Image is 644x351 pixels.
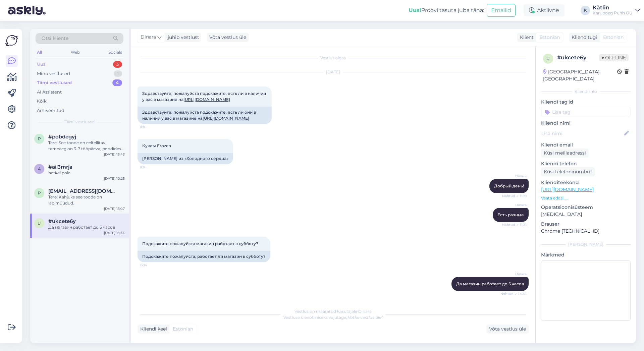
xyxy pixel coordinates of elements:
p: Kliendi nimi [541,120,631,127]
div: All [36,48,43,57]
span: 11:16 [140,124,165,129]
div: Tiimi vestlused [37,79,72,86]
div: Vestlus algas [138,55,529,61]
span: Vestlus on määratud kasutajale Dinara [294,309,372,314]
span: Есть разные [497,212,524,217]
div: [DATE] [138,69,529,75]
span: Tiimi vestlused [65,119,95,125]
p: Chrome [TECHNICAL_ID] [541,228,631,235]
div: Võta vestlus üle [207,33,249,42]
div: [DATE] 10:25 [104,176,125,181]
span: p [38,136,41,141]
div: Socials [107,48,123,57]
div: [DATE] 13:34 [104,230,125,235]
button: Emailid [487,4,516,17]
div: [DATE] 15:43 [104,152,125,157]
span: Куклы Frozen [142,143,171,148]
p: Brauser [541,221,631,228]
a: [URL][DOMAIN_NAME] [203,116,249,121]
div: 4 [112,79,122,86]
div: juhib vestlust [165,34,199,41]
div: Да магазин работает до 5 часов [48,224,125,230]
span: Подскажите пожалуйста магазин работает в субботу? [142,241,258,246]
div: K [581,6,590,15]
div: Aktiivne [524,4,565,16]
div: [PERSON_NAME] [541,241,631,247]
span: u [546,56,550,61]
div: Tere! Kahjuks see toode on läbimüüdud. [48,194,125,206]
span: a [38,166,41,171]
div: Küsi meiliaadressi [541,149,589,158]
span: Otsi kliente [42,35,68,42]
div: [GEOGRAPHIC_DATA], [GEOGRAPHIC_DATA] [543,68,617,82]
a: [URL][DOMAIN_NAME] [541,186,594,192]
div: 1 [114,70,122,77]
p: Kliendi email [541,141,631,149]
span: #ukcete6y [48,218,76,224]
div: Kõik [37,98,47,105]
div: Подскажите пожалуйста, работает ли магазин в субботу? [138,251,270,262]
p: Märkmed [541,251,631,258]
span: Dinara [501,202,527,208]
p: Klienditeekond [541,179,631,186]
div: hetkel pole [48,170,125,176]
i: „Võtke vestlus üle” [346,315,383,320]
span: Здравствуйте, пожалуйста подскажите, есть ли в наличии у вас в магазине на [142,91,267,102]
p: [MEDICAL_DATA] [541,211,631,218]
div: Proovi tasuta juba täna: [409,6,484,14]
b: Uus! [409,7,421,13]
div: Здравствуйте, пожалуйста подскажите, есть ли они в наличии у вас в магазине на [138,107,272,124]
div: Kliendi info [541,89,631,95]
p: Kliendi telefon [541,160,631,167]
p: Operatsioonisüsteem [541,204,631,211]
div: Võta vestlus üle [486,325,529,334]
div: Klient [517,34,534,41]
img: Askly Logo [5,34,18,47]
div: Minu vestlused [37,70,70,77]
div: Klienditugi [569,34,597,41]
span: pbogdanov1988@gmail.com [48,188,118,194]
a: KätlinKarupoeg Puhh OÜ [593,5,640,16]
div: [DATE] 15:07 [104,206,125,211]
span: Nähtud ✓ 13:34 [500,291,527,296]
div: 3 [113,61,122,68]
span: Estonian [603,34,624,41]
span: Nähtud ✓ 11:19 [501,193,527,198]
span: Nähtud ✓ 11:21 [501,222,527,227]
div: AI Assistent [37,89,62,96]
div: Web [69,48,81,57]
span: Добрый день! [494,183,524,188]
div: Kliendi keel [138,326,167,333]
span: 13:14 [140,262,165,268]
p: Vaata edasi ... [541,195,631,201]
span: Да магазин работает до 5 часов [456,281,524,286]
div: Uus [37,61,45,68]
span: Estonian [173,326,193,333]
span: #pobdegyj [48,134,76,140]
span: Dinara [501,272,527,277]
span: p [38,190,41,195]
span: Dinara [501,174,527,179]
div: Arhiveeritud [37,107,64,114]
a: [URL][DOMAIN_NAME] [183,97,230,102]
span: #ail3mrja [48,164,72,170]
div: Küsi telefoninumbrit [541,167,595,176]
div: Karupoeg Puhh OÜ [593,10,633,16]
input: Lisa nimi [541,130,623,137]
span: Vestluse ülevõtmiseks vajutage [283,315,383,320]
input: Lisa tag [541,107,631,117]
div: Tere! See toode on eeltellitav, tarneaeg on 3-7 tööpäeva, poodides kohapeal seda pole. [48,140,125,152]
div: Kätlin [593,5,633,10]
p: Kliendi tag'id [541,99,631,106]
span: 11:16 [140,165,165,170]
div: [PERSON_NAME] из «Холодного сердца» [138,153,233,164]
span: Dinara [141,34,156,41]
div: # ukcete6y [557,54,599,62]
span: u [38,221,41,226]
span: Estonian [539,34,560,41]
span: Offline [599,54,629,61]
